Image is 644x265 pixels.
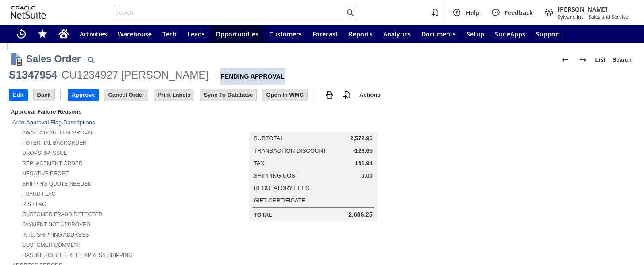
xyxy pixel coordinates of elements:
[22,140,87,146] a: Potential Backorder
[162,30,177,38] span: Tech
[22,130,94,136] a: Awaiting Auto-Approval
[378,25,416,43] a: Analytics
[269,30,302,38] span: Customers
[16,28,27,39] svg: Recent Records
[592,53,609,67] a: List
[348,211,373,218] span: 2,606.25
[254,147,327,154] a: Transaction Discount
[112,25,157,43] a: Warehouse
[22,170,69,177] a: Negative Profit
[254,172,299,179] a: Shipping Cost
[558,5,628,13] span: [PERSON_NAME]
[262,89,307,101] input: Open In WMC
[22,232,89,238] a: Intl. Shipping Address
[22,160,82,166] a: Replacement Order
[154,89,194,101] input: Print Labels
[85,55,96,65] img: Quick Find
[505,8,533,17] span: Feedback
[254,211,272,218] a: Total
[200,89,256,101] input: Sync To Database
[350,135,373,142] span: 2,572.96
[254,197,305,204] a: Gift Certificate
[32,25,53,43] div: Shortcuts
[22,201,46,207] a: RIS flag
[307,25,343,43] a: Forecast
[585,13,587,20] span: -
[216,30,258,38] span: Opportunities
[157,25,182,43] a: Tech
[68,89,99,101] input: Approve
[312,30,338,38] span: Forecast
[383,30,411,38] span: Analytics
[467,30,484,38] span: Setup
[22,242,81,248] a: Customer Comment
[9,68,57,82] div: S1347954
[34,89,54,101] input: Back
[324,90,335,100] img: print.svg
[187,30,205,38] span: Leads
[220,68,286,85] div: Pending Approval
[9,107,214,117] div: Approval Failure Reasons
[26,51,81,66] h1: Sales Order
[22,191,56,197] a: Fraud Flag
[11,25,32,43] a: Recent Records
[356,91,384,98] a: Actions
[74,25,112,43] a: Activities
[421,30,456,38] span: Documents
[37,28,48,39] svg: Shortcuts
[264,25,307,43] a: Customers
[342,90,352,100] img: add-record.svg
[416,25,461,43] a: Documents
[22,252,132,258] a: Has Ineligible Free Express Shipping
[104,89,148,101] input: Cancel Order
[12,119,95,126] a: Auto-Approval Flag Descriptions
[114,7,345,18] input: Search
[349,30,373,38] span: Reports
[254,135,283,142] a: Subtotal
[53,25,74,43] a: Home
[345,7,355,18] svg: Search
[22,221,90,228] a: Payment not approved
[249,118,377,132] caption: Summary
[589,13,628,20] span: Sales and Service
[9,89,27,101] input: Edit
[254,160,264,166] a: Tax
[490,25,531,43] a: SuiteApps
[578,55,588,65] img: Next
[353,147,373,154] span: -128.65
[22,211,102,218] a: Customer Fraud Detected
[118,30,152,38] span: Warehouse
[182,25,210,43] a: Leads
[254,185,309,191] a: Regulatory Fees
[62,68,208,82] div: CU1234927 [PERSON_NAME]
[495,30,525,38] span: SuiteApps
[80,30,107,38] span: Activities
[362,172,373,179] span: 0.00
[536,30,561,38] span: Support
[609,53,635,67] a: Search
[560,55,571,65] img: Previous
[355,160,373,167] span: 161.94
[58,28,69,39] svg: Home
[531,25,566,43] a: Support
[22,181,92,187] a: Shipping Quote Needed
[461,25,490,43] a: Setup
[466,8,480,17] span: Help
[558,13,583,20] span: Sylvane Inc
[22,150,67,156] a: Dropship Issue
[210,25,264,43] a: Opportunities
[343,25,378,43] a: Reports
[11,6,46,19] svg: logo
